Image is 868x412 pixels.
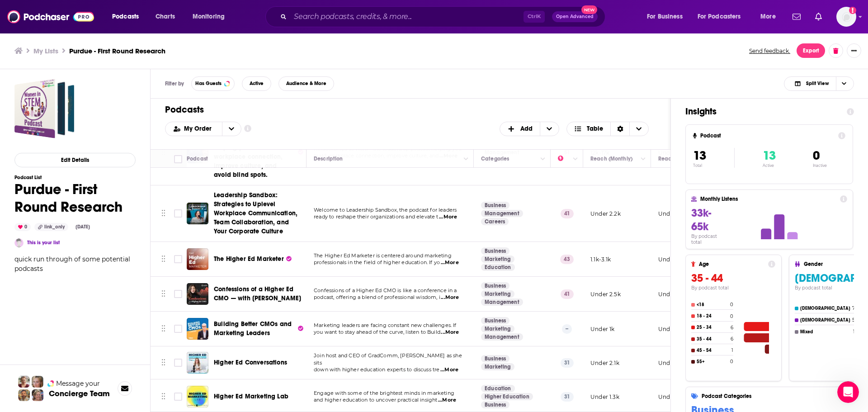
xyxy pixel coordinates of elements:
a: My Lists [33,47,58,55]
span: Toggle select row [174,255,182,263]
span: you want to stay ahead of the curve, listen to Build [314,329,440,335]
h2: + Add [500,122,559,136]
a: Management [481,210,523,217]
span: Open Advanced [556,14,594,19]
div: Support Bot • Just now [14,74,77,79]
a: Higher Ed Conversations [214,358,287,367]
button: Open AdvancedNew [552,11,598,22]
h4: 6 [731,325,733,331]
span: Building Better CMOs and Marketing Leaders [214,320,292,337]
p: 41 [561,289,574,298]
h1: Support Bot [44,5,87,11]
span: ...More [441,329,459,336]
button: Edit Details [14,153,136,167]
h3: Filter by [165,81,184,87]
p: 1.1k-3.1k [590,256,611,263]
div: Sort Direction [610,122,629,136]
button: Request Additional Contacts [66,230,169,248]
img: Building Better CMOs and Marketing Leaders [187,318,208,340]
button: open menu [641,9,694,24]
a: Noemi Cannella [14,238,24,247]
h1: Podcasts [165,104,649,115]
a: Business [481,247,509,255]
span: Toggle select row [174,359,182,367]
button: Move [160,253,166,266]
button: Active [242,76,271,91]
span: ...More [439,213,457,221]
h1: Purdue - First Round Research [14,180,136,216]
h3: Concierge Team [49,389,110,398]
p: Under 2.2k [590,210,621,218]
a: Marketing [481,325,514,332]
button: open menu [165,126,222,132]
button: Export [797,43,825,58]
a: The Higher Ed Marketer [214,255,292,264]
span: Welcome to Leadership Sandbox, the podcast for leaders [314,207,457,213]
a: Marketing [481,363,514,370]
img: Barbara Profile [32,389,43,401]
h4: Age [699,261,764,267]
div: Hi there, how can we help? [14,57,100,66]
img: Higher Ed Marketing Lab [187,386,208,407]
button: Gif picker [28,296,36,303]
h4: 1 [853,329,855,335]
p: Under 2.5k [590,290,621,298]
a: Marketing [481,256,514,263]
a: Leadership Sandbox: Strategies to Uplevel Workplace Communication, Team Collaboration, and Your C... [214,191,303,236]
p: Under 1.3k [590,393,619,401]
span: For Business [647,10,683,23]
p: Under 1.1k [658,210,686,218]
span: 13 [763,148,776,163]
p: Inactive [813,163,827,168]
textarea: Message… [8,277,173,293]
div: 0 [14,223,31,231]
span: quick run through of some potential podcasts [14,255,130,273]
img: Leadership Sandbox: Strategies to Uplevel Workplace Communication, Team Collaboration, and Your C... [187,203,208,224]
span: For Podcasters [698,10,741,23]
span: ...More [440,366,458,374]
h4: Podcast Categories [702,393,868,399]
p: Under 1k [658,325,682,333]
span: Audience & More [286,81,326,86]
img: User Profile [836,7,856,27]
h4: 6 [731,336,733,342]
p: Total [693,163,734,168]
p: 41 [561,209,574,218]
a: Business [481,282,509,289]
h4: 0 [730,359,733,365]
p: Under 1.8k [658,256,688,263]
span: Toggle select row [174,393,182,401]
div: Search podcasts, credits, & more... [274,6,614,27]
span: Higher Ed Conversations [214,359,287,366]
h2: Choose View [784,76,854,91]
button: Move [160,288,166,301]
span: Add [520,126,533,132]
button: open menu [754,9,787,24]
span: down with higher education experts to discuss tre [314,366,439,373]
button: open menu [186,9,236,24]
button: Show More Button [847,43,861,58]
a: Business [481,401,509,408]
a: Purdue - First Round Research [14,79,74,138]
img: Confessions of a Higher Ed CMO — with Jaime Hunt [187,283,208,305]
h4: <18 [697,302,728,308]
a: Education [481,264,515,271]
span: ...More [441,259,459,266]
span: ...More [441,294,459,301]
span: professionals in the field of higher education. If yo [314,259,440,265]
button: go back [6,4,23,21]
div: [DATE] [72,223,94,231]
button: Send a message… [155,293,170,307]
h4: 25 - 34 [697,325,729,330]
h4: By podcast total [691,285,775,291]
span: ready to reshape their organizations and elevate t [314,213,439,220]
p: -- [562,324,572,333]
span: Confessions of a Higher Ed CMO is like a conference in a [314,287,457,294]
span: Active [250,81,264,86]
img: Podchaser - Follow, Share and Rate Podcasts [7,8,94,25]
